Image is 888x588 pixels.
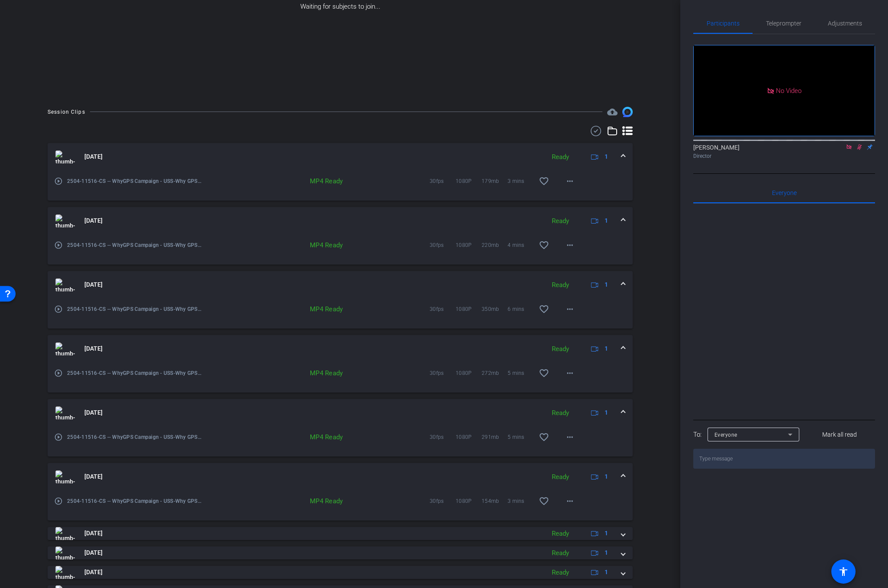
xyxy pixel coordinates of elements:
[55,546,75,559] img: thumb-nail
[48,546,633,559] mat-expansion-panel-header: thumb-nail[DATE]Ready1
[456,241,482,249] span: 1080P
[482,433,508,441] span: 291mb
[54,497,63,505] mat-icon: play_circle_outline
[822,430,857,439] span: Mark all read
[67,433,203,441] span: 2504-11516-CS -- WhyGPS Campaign - USS-Why GPS - Demo Recording Session-[PERSON_NAME]-2025-08-21-...
[607,107,618,117] mat-icon: cloud_upload
[539,240,549,250] mat-icon: favorite_border
[547,408,573,418] div: Ready
[605,280,608,289] span: 1
[430,305,456,313] span: 30fps
[84,152,103,161] span: [DATE]
[714,432,737,438] span: Everyone
[48,363,633,393] div: thumb-nail[DATE]Ready1
[84,344,103,353] span: [DATE]
[84,280,103,289] span: [DATE]
[508,433,534,441] span: 5 mins
[54,241,63,249] mat-icon: play_circle_outline
[547,216,573,226] div: Ready
[605,529,608,538] span: 1
[605,216,608,225] span: 1
[539,176,549,186] mat-icon: favorite_border
[482,305,508,313] span: 350mb
[55,214,75,227] img: thumb-nail
[456,497,482,505] span: 1080P
[547,548,573,558] div: Ready
[456,369,482,377] span: 1080P
[54,177,63,185] mat-icon: play_circle_outline
[54,369,63,377] mat-icon: play_circle_outline
[539,304,549,314] mat-icon: favorite_border
[430,497,456,505] span: 30fps
[776,86,801,94] span: No Video
[547,152,573,162] div: Ready
[539,368,549,378] mat-icon: favorite_border
[48,427,633,457] div: thumb-nail[DATE]Ready1
[48,299,633,329] div: thumb-nail[DATE]Ready1
[693,143,875,160] div: [PERSON_NAME]
[622,107,633,117] img: Session clips
[804,427,875,442] button: Mark all read
[55,342,75,355] img: thumb-nail
[482,369,508,377] span: 272mb
[48,235,633,265] div: thumb-nail[DATE]Ready1
[547,529,573,539] div: Ready
[55,150,75,163] img: thumb-nail
[456,433,482,441] span: 1080P
[48,108,85,116] div: Session Clips
[84,408,103,417] span: [DATE]
[430,433,456,441] span: 30fps
[55,566,75,579] img: thumb-nail
[539,432,549,442] mat-icon: favorite_border
[84,529,103,538] span: [DATE]
[67,497,203,505] span: 2504-11516-CS -- WhyGPS Campaign - USS-Why GPS - Demo Recording Session-[PERSON_NAME]-2025-08-21-...
[456,177,482,185] span: 1080P
[48,335,633,363] mat-expansion-panel-header: thumb-nail[DATE]Ready1
[84,216,103,225] span: [DATE]
[605,152,608,161] span: 1
[84,568,103,577] span: [DATE]
[67,369,203,377] span: 2504-11516-CS -- WhyGPS Campaign - USS-Why GPS - Demo Recording Session-[PERSON_NAME]-2025-08-21-...
[280,369,347,377] div: MP4 Ready
[772,190,797,196] span: Everyone
[508,497,534,505] span: 3 mins
[48,143,633,171] mat-expansion-panel-header: thumb-nail[DATE]Ready1
[48,491,633,521] div: thumb-nail[DATE]Ready1
[55,470,75,483] img: thumb-nail
[605,472,608,481] span: 1
[48,527,633,540] mat-expansion-panel-header: thumb-nail[DATE]Ready1
[67,177,203,185] span: 2504-11516-CS -- WhyGPS Campaign - USS-Why GPS - Demo Recording Session-[PERSON_NAME]-2025-08-21-...
[280,241,347,249] div: MP4 Ready
[430,369,456,377] span: 30fps
[280,497,347,505] div: MP4 Ready
[84,548,103,557] span: [DATE]
[605,344,608,353] span: 1
[54,433,63,441] mat-icon: play_circle_outline
[48,566,633,579] mat-expansion-panel-header: thumb-nail[DATE]Ready1
[693,152,875,160] div: Director
[48,463,633,491] mat-expansion-panel-header: thumb-nail[DATE]Ready1
[605,568,608,577] span: 1
[508,369,534,377] span: 5 mins
[430,177,456,185] span: 30fps
[482,497,508,505] span: 154mb
[838,566,849,577] mat-icon: accessibility
[828,20,862,26] span: Adjustments
[693,430,701,440] div: To:
[607,107,618,117] span: Destinations for your clips
[508,177,534,185] span: 3 mins
[547,344,573,354] div: Ready
[482,241,508,249] span: 220mb
[67,305,203,313] span: 2504-11516-CS -- WhyGPS Campaign - USS-Why GPS - Demo Recording Session-[PERSON_NAME]-2025-08-21-...
[430,241,456,249] span: 30fps
[55,406,75,419] img: thumb-nail
[55,527,75,540] img: thumb-nail
[55,278,75,291] img: thumb-nail
[280,433,347,441] div: MP4 Ready
[707,20,740,26] span: Participants
[48,399,633,427] mat-expansion-panel-header: thumb-nail[DATE]Ready1
[547,472,573,482] div: Ready
[539,496,549,506] mat-icon: favorite_border
[565,432,575,442] mat-icon: more_horiz
[547,280,573,290] div: Ready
